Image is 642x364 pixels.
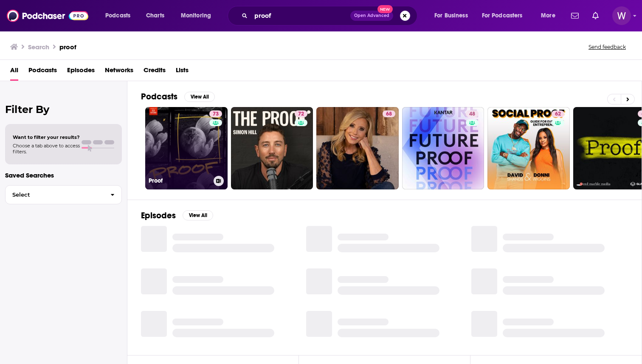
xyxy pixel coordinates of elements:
[141,91,215,102] a: PodcastsView All
[568,8,582,23] a: Show notifications dropdown
[535,9,566,23] button: open menu
[141,210,213,221] a: EpisodesView All
[316,107,399,189] a: 68
[28,43,49,51] h3: Search
[612,6,631,25] img: User Profile
[183,210,213,220] button: View All
[145,107,228,189] a: 73Proof
[141,9,169,23] a: Charts
[141,210,176,221] h2: Episodes
[6,192,104,198] span: Select
[552,110,564,117] a: 62
[209,110,222,117] a: 73
[5,103,122,116] h2: Filter By
[213,110,219,119] span: 73
[13,134,80,140] span: Want to filter your results?
[383,110,395,117] a: 68
[487,107,570,189] a: 62
[28,63,57,81] a: Podcasts
[67,63,95,81] a: Episodes
[105,10,130,22] span: Podcasts
[141,91,177,102] h2: Podcasts
[5,185,122,204] button: Select
[434,10,468,22] span: For Business
[469,110,475,119] span: 48
[236,6,425,25] div: Search podcasts, credits, & more...
[541,10,555,22] span: More
[482,10,523,22] span: For Podcasters
[298,110,304,119] span: 72
[295,110,307,117] a: 72
[386,110,392,119] span: 68
[251,9,350,23] input: Search podcasts, credits, & more...
[589,8,602,23] a: Show notifications dropdown
[402,107,484,189] a: 48
[13,143,80,155] span: Choose a tab above to access filters.
[466,110,479,117] a: 48
[5,171,122,179] p: Saved Searches
[176,63,189,81] a: Lists
[59,43,76,51] h3: proof
[99,9,141,23] button: open menu
[612,6,631,25] span: Logged in as williammwhite
[476,9,535,23] button: open menu
[586,43,628,51] button: Send feedback
[350,11,393,21] button: Open AdvancedNew
[175,9,222,23] button: open menu
[231,107,313,189] a: 72
[7,8,88,24] img: Podchaser - Follow, Share and Rate Podcasts
[428,9,479,23] button: open menu
[181,10,211,22] span: Monitoring
[354,14,389,18] span: Open Advanced
[146,10,164,22] span: Charts
[184,92,215,102] button: View All
[612,6,631,25] button: Show profile menu
[377,5,393,13] span: New
[10,63,18,81] a: All
[149,177,210,184] h3: Proof
[144,63,166,81] a: Credits
[555,110,561,119] span: 62
[105,63,133,81] a: Networks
